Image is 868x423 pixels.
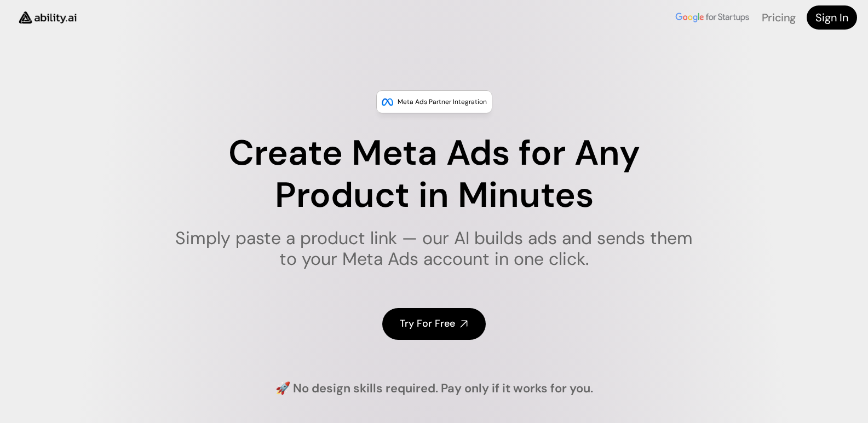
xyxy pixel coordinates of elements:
[400,317,455,331] h4: Try For Free
[762,10,796,25] a: Pricing
[807,5,857,30] a: Sign In
[168,132,700,217] h1: Create Meta Ads for Any Product in Minutes
[168,228,700,270] h1: Simply paste a product link — our AI builds ads and sends them to your Meta Ads account in one cl...
[398,96,487,107] p: Meta Ads Partner Integration
[815,10,848,25] h4: Sign In
[275,380,593,397] h4: 🚀 No design skills required. Pay only if it works for you.
[382,308,486,339] a: Try For Free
